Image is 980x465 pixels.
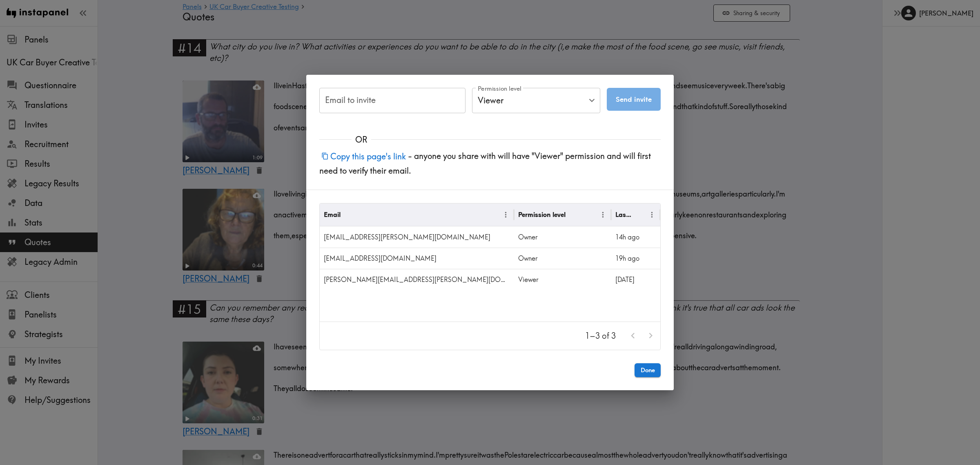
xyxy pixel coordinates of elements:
button: Sort [341,208,354,221]
div: summer.taylor@pablolondon.com [320,226,514,248]
span: [DATE] [615,275,635,284]
div: Permission level [518,210,566,219]
span: 14h ago [615,233,639,241]
button: Menu [646,208,658,221]
div: Owner [514,248,611,269]
div: Viewer [472,88,600,113]
span: OR [352,134,371,145]
div: mike.roberts@pablolondon.com [320,269,514,290]
button: Menu [499,208,512,221]
button: Sort [633,208,646,221]
span: 19h ago [615,254,639,262]
button: Sort [566,208,579,221]
label: Permission level [478,84,521,93]
button: Copy this page's link [319,148,408,165]
div: Viewer [514,269,611,290]
button: Menu [597,208,609,221]
button: Done [635,363,661,377]
div: mark.sng@pablolondon.com [320,248,514,269]
p: 1–3 of 3 [585,330,616,342]
div: Last Viewed [615,210,633,219]
div: Email [324,210,341,219]
button: Send invite [607,88,661,111]
div: Owner [514,226,611,248]
div: - anyone you share with will have "Viewer" permission and will first need to verify their email. [306,145,674,190]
